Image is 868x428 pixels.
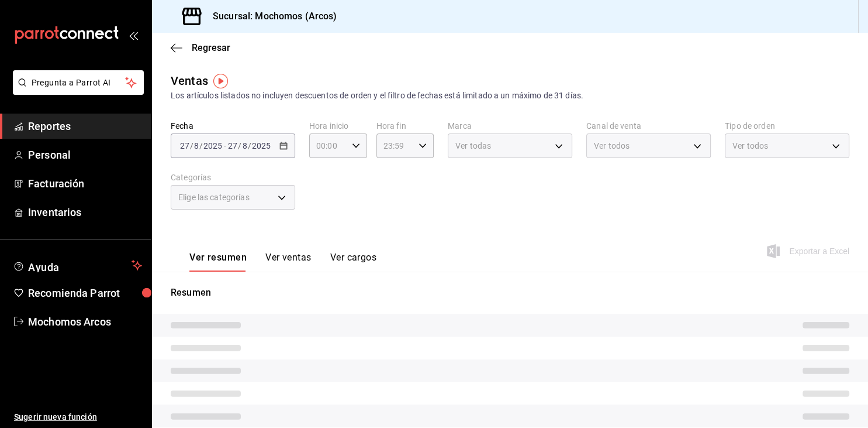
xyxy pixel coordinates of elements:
button: Ver cargos [330,252,377,272]
span: Ver todos [594,140,630,152]
label: Canal de venta [586,122,711,130]
span: Sugerir nueva función [14,411,142,423]
a: Pregunta a Parrot AI [8,85,144,97]
div: Los artículos listados no incluyen descuentos de orden y el filtro de fechas está limitado a un m... [171,90,849,102]
span: / [248,141,251,150]
span: Ayuda [28,258,127,272]
label: Marca [448,122,572,130]
span: Regresar [192,42,230,53]
label: Tipo de orden [725,122,849,130]
input: -- [227,141,238,150]
button: Regresar [171,42,230,53]
input: ---- [251,141,271,150]
div: Ventas [171,72,208,90]
img: Tooltip marker [213,74,228,88]
span: Mochomos Arcos [28,314,142,330]
input: -- [193,141,199,150]
input: -- [242,141,248,150]
input: -- [179,141,190,150]
span: / [238,141,241,150]
label: Fecha [171,122,295,130]
p: Resumen [171,286,849,300]
label: Categorías [171,173,295,182]
label: Hora fin [376,122,434,130]
span: Inventarios [28,204,142,220]
label: Hora inicio [309,122,367,130]
span: Recomienda Parrot [28,285,142,301]
button: Pregunta a Parrot AI [13,70,144,95]
div: navigation tabs [189,252,376,272]
span: / [199,141,203,150]
input: ---- [203,141,223,150]
span: Reportes [28,118,142,134]
span: Personal [28,147,142,163]
h3: Sucursal: Mochomos (Arcos) [203,9,337,23]
span: Ver todos [732,140,768,152]
span: Pregunta a Parrot AI [32,77,126,89]
button: open_drawer_menu [129,30,138,40]
span: Facturación [28,176,142,191]
span: Elige las categorías [178,191,250,203]
span: - [224,141,226,150]
button: Ver ventas [265,252,312,272]
span: / [190,141,193,150]
span: Ver todas [455,140,491,152]
button: Ver resumen [189,252,247,272]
